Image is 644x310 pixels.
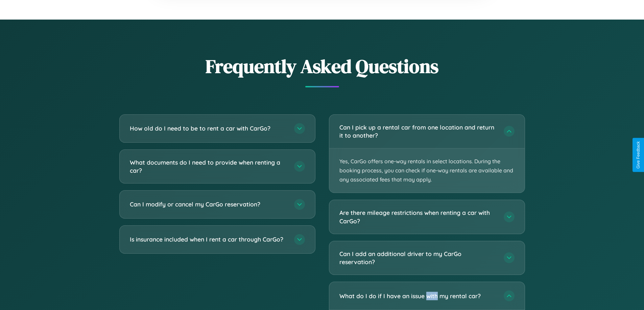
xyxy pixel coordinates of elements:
h2: Frequently Asked Questions [119,53,525,79]
h3: Can I modify or cancel my CarGo reservation? [130,200,287,208]
h3: What do I do if I have an issue with my rental car? [339,292,497,300]
div: Give Feedback [636,141,641,169]
h3: How old do I need to be to rent a car with CarGo? [130,124,287,133]
h3: Are there mileage restrictions when renting a car with CarGo? [339,208,497,225]
h3: Can I pick up a rental car from one location and return it to another? [339,123,497,140]
h3: Can I add an additional driver to my CarGo reservation? [339,250,497,266]
h3: What documents do I need to provide when renting a car? [130,158,287,175]
h3: Is insurance included when I rent a car through CarGo? [130,235,287,244]
p: Yes, CarGo offers one-way rentals in select locations. During the booking process, you can check ... [329,148,525,193]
